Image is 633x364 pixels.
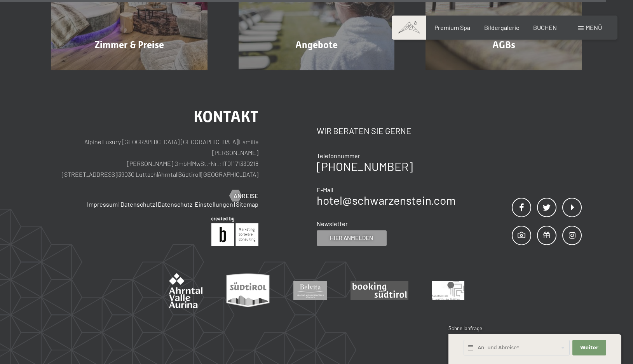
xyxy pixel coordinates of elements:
span: Zimmer & Preise [94,39,164,51]
span: Anreise [234,192,258,200]
p: Alpine Luxury [GEOGRAPHIC_DATA] [GEOGRAPHIC_DATA] Familie [PERSON_NAME] [PERSON_NAME] GmbH MwSt.-... [51,136,258,180]
span: Newsletter [317,220,348,227]
a: Sitemap [236,200,258,208]
a: Datenschutz [120,200,155,208]
span: Menü [586,24,602,31]
span: Angebote [295,39,338,51]
span: Hier anmelden [330,234,373,242]
a: [PHONE_NUMBER] [317,159,413,173]
a: hotel@schwarzenstein.com [317,193,456,207]
span: | [156,200,157,208]
a: Bildergalerie [484,24,520,31]
span: | [119,200,120,208]
span: | [200,171,201,178]
img: Brandnamic GmbH | Leading Hospitality Solutions [211,217,258,246]
span: E-Mail [317,186,333,193]
a: Premium Spa [434,24,470,31]
span: | [238,138,239,145]
span: Telefonnummer [317,152,360,159]
span: | [191,160,192,167]
button: Weiter [572,340,606,356]
span: | [117,171,118,178]
a: Datenschutz-Einstellungen [158,200,233,208]
span: Weiter [580,344,598,351]
span: AGBs [492,39,515,51]
span: Wir beraten Sie gerne [317,125,411,136]
a: Anreise [230,192,258,200]
span: | [234,200,235,208]
span: | [178,171,178,178]
a: Impressum [87,200,118,208]
span: | [157,171,158,178]
a: BUCHEN [533,24,557,31]
span: Schnellanfrage [448,325,482,331]
span: Kontakt [194,108,258,126]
